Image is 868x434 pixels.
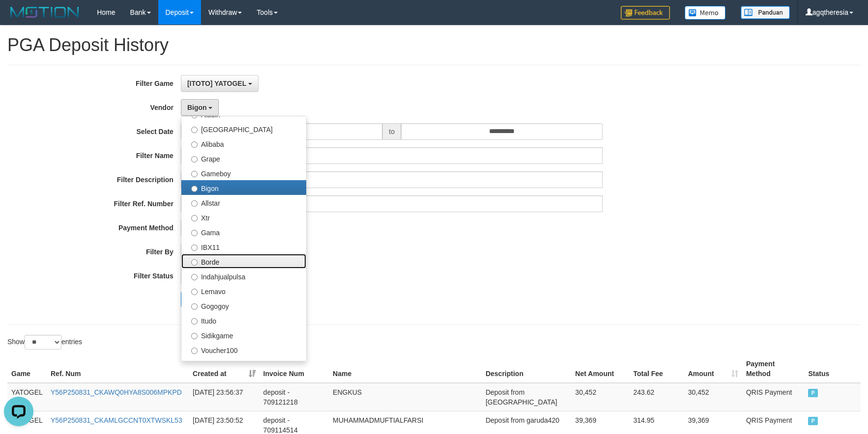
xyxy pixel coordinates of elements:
span: PAID [808,417,818,425]
input: IBX11 [191,244,198,251]
td: YATOGEL [7,383,47,411]
label: Indahjualpulsa [181,269,306,283]
label: IBX11 [181,239,306,254]
th: Description [482,355,571,383]
label: Xtr [181,210,306,224]
input: Itudo [191,318,198,325]
label: Grape [181,151,306,165]
th: Amount: activate to sort column ascending [684,355,742,383]
th: Invoice Num [260,355,329,383]
input: Gameboy [191,171,198,177]
th: Status [804,355,861,383]
label: Borde [181,254,306,269]
th: Game [7,355,47,383]
th: Payment Method [742,355,805,383]
input: Gama [191,230,198,236]
label: Bigon [181,180,306,195]
label: Gameboy [181,165,306,180]
td: deposit - 709121218 [260,383,329,411]
img: panduan.png [741,6,790,19]
label: Itudo [181,313,306,327]
span: [ITOTO] YATOGEL [187,80,246,87]
img: MOTION_logo.png [7,5,82,20]
input: Voucher100 [191,348,198,354]
input: [GEOGRAPHIC_DATA] [191,127,198,133]
span: to [382,123,401,140]
td: Deposit from [GEOGRAPHIC_DATA] [482,383,571,411]
input: Alibaba [191,141,198,148]
a: Y56P250831_CKAWQ0HYA8S006MPKPD [51,388,182,396]
th: Total Fee [629,355,684,383]
input: Bigon [191,186,198,192]
input: Allstar [191,200,198,207]
input: Gogogoy [191,303,198,310]
button: [ITOTO] YATOGEL [181,75,259,92]
td: 243.62 [629,383,684,411]
td: [DATE] 23:56:37 [189,383,260,411]
td: QRIS Payment [742,383,805,411]
input: Sidikgame [191,333,198,339]
label: Voucher100 [181,342,306,357]
label: Lemavo [181,283,306,298]
input: Xtr [191,215,198,221]
img: Button%20Memo.svg [685,6,726,20]
label: Sidikgame [181,327,306,342]
span: PAID [808,389,818,397]
a: Y56P250831_CKAMLGCCNT0XTWSKL53 [51,416,182,424]
td: ENGKUS [329,383,482,411]
button: Open LiveChat chat widget [4,4,33,33]
span: Bigon [187,104,207,111]
label: Awalpulsa [181,357,306,372]
label: Show entries [7,335,82,350]
th: Ref. Num [47,355,189,383]
input: Indahjualpulsa [191,274,198,280]
select: Showentries [25,335,61,350]
label: Gama [181,224,306,239]
th: Name [329,355,482,383]
label: Gogogoy [181,298,306,313]
th: Net Amount [571,355,629,383]
input: Lemavo [191,289,198,295]
img: Feedback.jpg [621,6,670,20]
input: Grape [191,156,198,163]
td: 30,452 [571,383,629,411]
button: Bigon [181,99,219,116]
th: Created at: activate to sort column ascending [189,355,260,383]
label: [GEOGRAPHIC_DATA] [181,121,306,136]
input: Borde [191,259,198,266]
label: Alibaba [181,136,306,151]
td: 30,452 [684,383,742,411]
h1: PGA Deposit History [7,35,861,55]
label: Allstar [181,195,306,210]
